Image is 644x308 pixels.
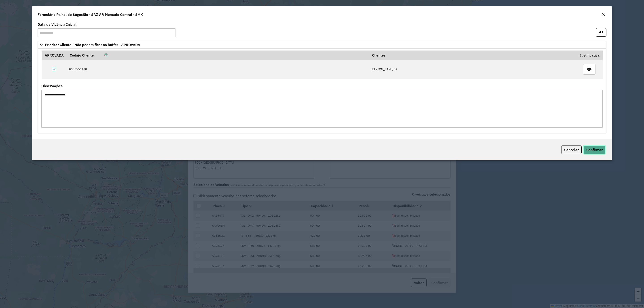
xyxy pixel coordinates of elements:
span: Priorizar Cliente - Não podem ficar no buffer - APROVADA [45,43,140,46]
div: Priorizar Cliente - Não podem ficar no buffer - APROVADA [38,49,606,133]
label: Observações [41,83,63,89]
th: Clientes [369,51,576,60]
th: Justificativa [576,51,602,60]
a: Priorizar Cliente - Não podem ficar no buffer - APROVADA [38,41,606,49]
label: Data de Vigência Inicial [38,22,76,27]
th: Código Cliente [67,51,369,60]
span: Cancelar [564,148,579,152]
hb-button: Confirma sugestões e abre em nova aba [596,30,606,34]
button: Close [600,12,606,17]
a: Copiar [94,53,108,57]
em: Fechar [602,13,605,16]
th: APROVADA [42,51,67,60]
span: Confirmar [586,148,603,152]
button: Cancelar [561,146,582,154]
td: [PERSON_NAME] SA [369,60,576,79]
button: Confirmar [583,146,606,154]
h4: Formulário Painel de Sugestão - SAZ AR Mercado Central - SMK [38,12,143,17]
td: 0000550488 [67,60,369,79]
